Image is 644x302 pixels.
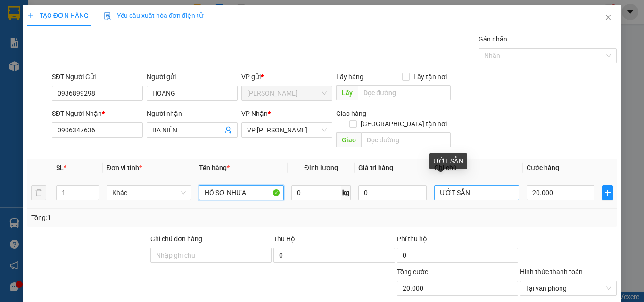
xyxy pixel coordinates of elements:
[527,164,559,171] span: Cước hàng
[603,189,612,196] span: plus
[336,132,361,147] span: Giao
[358,164,393,171] span: Giá trị hàng
[90,8,166,31] div: VP [PERSON_NAME]
[358,185,426,200] input: 0
[304,164,338,171] span: Định lượng
[397,234,518,248] div: Phí thu hộ
[602,185,613,200] button: plus
[336,85,358,100] span: Lấy
[104,12,111,20] img: icon
[89,61,100,71] span: CC
[52,108,143,119] div: SĐT Người Nhận
[31,185,46,200] button: delete
[429,153,467,169] div: ƯỚT SẴN
[56,164,64,171] span: SL
[410,72,451,82] span: Lấy tận nơi
[199,185,284,200] input: VD: Bàn, Ghế
[336,73,363,81] span: Lấy hàng
[150,235,202,243] label: Ghi chú đơn hàng
[31,212,249,223] div: Tổng: 1
[8,8,23,18] span: Gửi:
[520,268,583,276] label: Hình thức thanh toán
[341,185,351,200] span: kg
[27,12,34,19] span: plus
[104,12,203,19] span: Yêu cầu xuất hóa đơn điện tử
[8,8,83,29] div: [PERSON_NAME]
[434,185,519,200] input: Ghi Chú
[112,186,186,200] span: Khác
[199,164,230,171] span: Tên hàng
[150,248,272,263] input: Ghi chú đơn hàng
[357,119,451,129] span: [GEOGRAPHIC_DATA] tận nơi
[336,110,366,117] span: Giao hàng
[147,108,238,119] div: Người nhận
[90,31,166,42] div: THỰC
[107,164,142,171] span: Đơn vị tính
[526,281,611,295] span: Tại văn phòng
[273,235,295,243] span: Thu Hộ
[430,159,523,177] th: Ghi chú
[397,268,428,276] span: Tổng cước
[595,5,621,31] button: Close
[241,110,268,117] span: VP Nhận
[224,126,232,134] span: user-add
[361,132,451,147] input: Dọc đường
[247,123,327,137] span: VP Phan Rang
[241,72,332,82] div: VP gửi
[27,12,89,19] span: TẠO ĐƠN HÀNG
[8,29,83,41] div: VĨNH HẰNG
[358,85,451,100] input: Dọc đường
[247,86,327,100] span: Hồ Chí Minh
[479,35,507,43] label: Gán nhãn
[90,9,113,19] span: Nhận:
[52,72,143,82] div: SĐT Người Gửi
[90,42,166,55] div: 0908612147
[147,72,238,82] div: Người gửi
[604,14,612,21] span: close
